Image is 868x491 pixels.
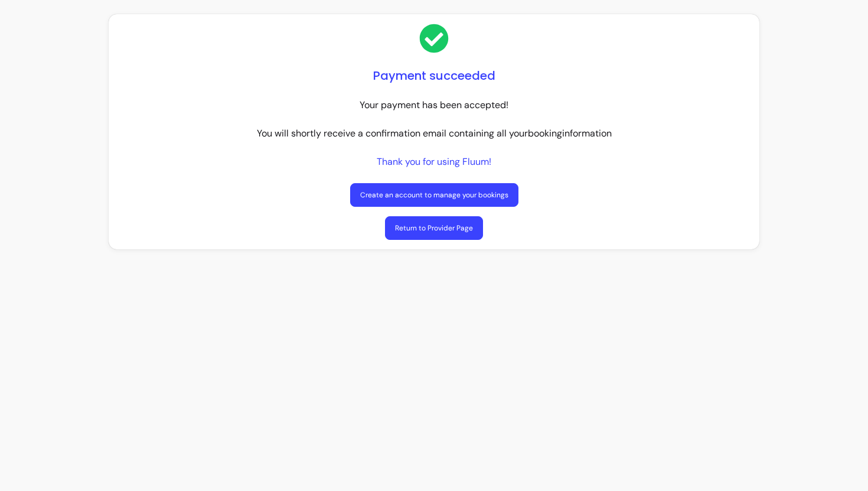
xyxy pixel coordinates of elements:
p: Thank you for using Fluum! [377,155,491,169]
a: Return to Provider Page [385,216,483,240]
a: Create an account to manage your bookings [350,183,518,207]
p: You will shortly receive a confirmation email containing all your booking information [257,126,612,141]
h1: Payment succeeded [373,67,495,84]
p: Your payment has been accepted! [360,98,508,112]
